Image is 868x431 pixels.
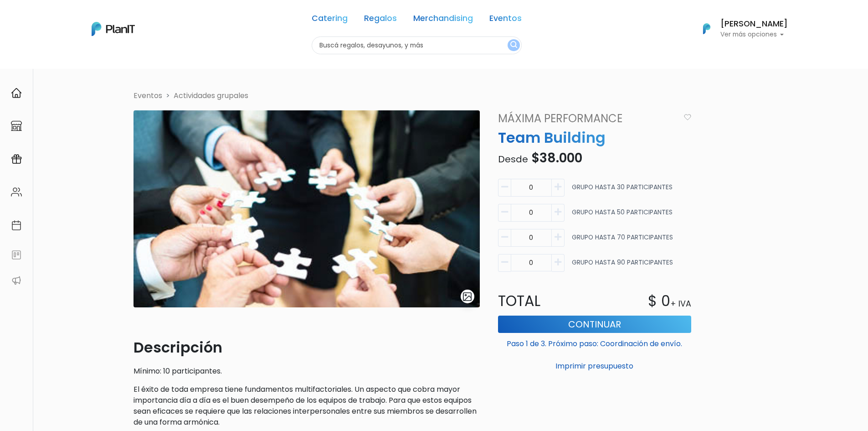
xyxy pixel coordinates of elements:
p: GRUPO HASTA 50 PARTICIPANTES [572,208,673,225]
h6: [PERSON_NAME] [720,20,788,28]
img: heart_icon [684,114,691,120]
p: GRUPO HASTA 30 PARTICIPANTES [572,182,673,200]
a: Regalos [364,15,397,26]
nav: breadcrumb [128,90,740,103]
a: Catering [312,15,348,26]
p: Ver más opciones [720,31,788,38]
p: Mínimo: 10 participantes. [134,366,480,377]
img: Team_Building.jpg [134,110,480,307]
p: Total [493,290,595,312]
img: PlanIt Logo [92,22,135,36]
p: Paso 1 de 3. Próximo paso: Coordinación de envío. [498,335,691,349]
p: $ 0 [648,290,670,312]
p: + IVA [670,298,691,310]
a: Merchandising [413,15,473,26]
button: Imprimir presupuesto [498,358,691,374]
img: partners-52edf745621dab592f3b2c58e3bca9d71375a7ef29c3b500c9f145b62cc070d4.svg [11,275,22,286]
p: GRUPO HASTA 70 PARTICIPANTES [572,233,673,250]
img: home-e721727adea9d79c4d83392d1f703f7f8bce08238fde08b1acbfd93340b81755.svg [11,88,22,99]
p: Descripción [134,337,480,358]
img: people-662611757002400ad9ed0e3c099ab2801c6687ba6c219adb57efc949bc21e19d.svg [11,187,22,197]
p: El éxito de toda empresa tiene fundamentos multifactoriales. Un aspecto que cobra mayor importanc... [134,384,480,428]
a: Eventos [489,15,522,26]
p: GRUPO HASTA 90 PARTICIPANTES [572,258,673,275]
img: marketplace-4ceaa7011d94191e9ded77b95e3339b90024bf715f7c57f8cf31f2d8c509eaba.svg [11,120,22,131]
a: Actividades grupales [174,90,248,101]
img: gallery-light [462,291,473,302]
li: Eventos [134,90,162,101]
img: PlanIt Logo [697,19,717,39]
a: Máxima Performance [493,110,680,127]
span: $38.000 [531,149,582,167]
span: Desde [498,153,528,166]
p: Team Building [493,127,697,149]
button: Continuar [498,316,691,333]
button: PlanIt Logo [PERSON_NAME] Ver más opciones [691,17,788,41]
img: campaigns-02234683943229c281be62815700db0a1741e53638e28bf9629b52c665b00959.svg [11,154,22,165]
img: calendar-87d922413cdce8b2cf7b7f5f62616a5cf9e4887200fb71536465627b3292af00.svg [11,220,22,231]
img: search_button-432b6d5273f82d61273b3651a40e1bd1b912527efae98b1b7a1b2c0702e16a8d.svg [510,41,517,50]
img: feedback-78b5a0c8f98aac82b08bfc38622c3050aee476f2c9584af64705fc4e61158814.svg [11,249,22,260]
input: Buscá regalos, desayunos, y más [312,36,522,54]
